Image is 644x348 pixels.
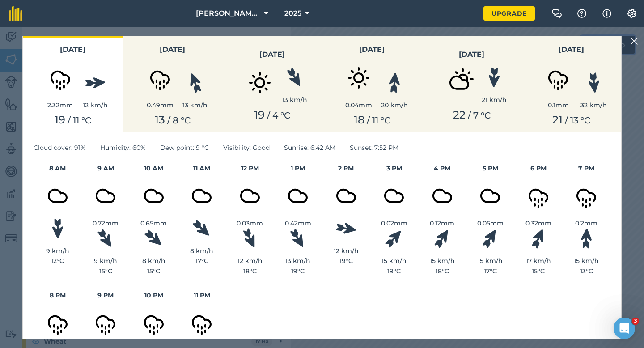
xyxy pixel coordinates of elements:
div: 2.32 mm [38,100,83,110]
img: A cog icon [627,9,637,18]
img: svg+xml;base64,PD94bWwgdmVyc2lvbj0iMS4wIiBlbmNvZGluZz0idXRmLTgiPz4KPCEtLSBHZW5lcmF0b3I6IEFkb2JlIE... [35,174,80,218]
div: 0.49 mm [138,100,182,110]
img: svg%3e [186,71,203,94]
img: svg+xml;base64,PD94bWwgdmVyc2lvbj0iMS4wIiBlbmNvZGluZz0idXRmLTgiPz4KPCEtLSBHZW5lcmF0b3I6IEFkb2JlIE... [131,300,176,345]
h4: 2 PM [322,163,370,173]
span: 19 [55,113,65,126]
h4: 11 PM [178,290,226,300]
div: 15 km/h [563,256,611,266]
img: svg+xml;base64,PD94bWwgdmVyc2lvbj0iMS4wIiBlbmNvZGluZz0idXRmLTgiPz4KPCEtLSBHZW5lcmF0b3I6IEFkb2JlIE... [420,174,465,218]
div: 0.42 mm [274,218,322,228]
span: 13 [570,115,578,126]
div: 12 km/h [322,246,370,256]
div: / ° C [128,114,217,127]
span: 19 [254,108,265,121]
span: Sunrise : 6:42 AM [284,143,335,153]
h3: [DATE] [327,44,416,55]
h4: 1 PM [274,163,322,173]
div: 0.65 mm [130,218,178,228]
div: 0.2 mm [563,218,611,228]
button: [DATE]0.1mm32 km/h21 / 13 °C [521,36,621,132]
h4: 8 PM [34,290,82,300]
div: 8 km/h [178,246,226,256]
div: 0.1 mm [536,100,580,110]
img: Two speech bubbles overlapping with the left bubble in the forefront [551,9,562,18]
div: 9 km/h [34,246,82,256]
img: svg%3e [335,221,357,236]
img: svg+xml;base64,PD94bWwgdmVyc2lvbj0iMS4wIiBlbmNvZGluZz0idXRmLTgiPz4KPCEtLSBHZW5lcmF0b3I6IEFkb2JlIE... [564,174,609,218]
img: A question mark icon [576,9,587,18]
a: Upgrade [483,6,535,21]
img: fieldmargin Logo [9,6,22,21]
div: / ° C [527,114,616,127]
div: 0.12 mm [418,218,466,228]
h4: 9 AM [82,163,130,173]
img: svg%3e [432,227,453,250]
img: svg%3e [85,76,106,89]
div: 13 ° C [563,266,611,276]
div: 15 ° C [130,266,178,276]
div: 12 ° C [34,256,82,266]
div: 0.72 mm [82,218,130,228]
img: svg%3e [487,67,500,88]
h4: 3 PM [370,163,419,173]
div: 12 km/h [83,100,108,110]
button: [DATE]13 km/h19 / 4 °C [222,36,322,132]
img: svg+xml;base64,PD94bWwgdmVyc2lvbj0iMS4wIiBlbmNvZGluZz0idXRmLTgiPz4KPCEtLSBHZW5lcmF0b3I6IEFkb2JlIE... [516,174,561,218]
img: svg+xml;base64,PD94bWwgdmVyc2lvbj0iMS4wIiBlbmNvZGluZz0idXRmLTgiPz4KPCEtLSBHZW5lcmF0b3I6IEFkb2JlIE... [228,174,272,218]
img: svg%3e [529,227,548,250]
div: 17 km/h [514,256,563,266]
h4: 10 AM [130,163,178,173]
button: [DATE]0.49mm13 km/h13 / 8 °C [123,36,222,132]
div: 15 km/h [418,256,466,266]
div: / ° C [427,109,516,122]
button: [DATE]21 km/h22 / 7 °C [422,36,521,132]
div: 13 km/h [274,256,322,266]
img: svg%3e [191,217,213,240]
h3: [DATE] [427,49,516,60]
div: 20 km/h [381,100,408,110]
div: 0.02 mm [370,218,419,228]
img: svg+xml;base64,PD94bWwgdmVyc2lvbj0iMS4wIiBlbmNvZGluZz0idXRmLTgiPz4KPCEtLSBHZW5lcmF0b3I6IEFkb2JlIE... [324,174,369,218]
span: Humidity : 60% [100,143,146,153]
div: 15 km/h [466,256,515,266]
img: svg+xml;base64,PD94bWwgdmVyc2lvbj0iMS4wIiBlbmNvZGluZz0idXRmLTgiPz4KPCEtLSBHZW5lcmF0b3I6IEFkb2JlIE... [138,55,182,100]
img: svg+xml;base64,PD94bWwgdmVyc2lvbj0iMS4wIiBlbmNvZGluZz0idXRmLTgiPz4KPCEtLSBHZW5lcmF0b3I6IEFkb2JlIE... [372,174,416,218]
img: svg+xml;base64,PD94bWwgdmVyc2lvbj0iMS4wIiBlbmNvZGluZz0idXRmLTgiPz4KPCEtLSBHZW5lcmF0b3I6IEFkb2JlIE... [38,55,83,100]
div: 19 ° C [322,256,370,266]
span: 8 [173,115,178,126]
img: svg+xml;base64,PD94bWwgdmVyc2lvbj0iMS4wIiBlbmNvZGluZz0idXRmLTgiPz4KPCEtLSBHZW5lcmF0b3I6IEFkb2JlIE... [179,174,224,218]
span: 21 [552,113,563,126]
div: 19 ° C [274,266,322,276]
div: 0.03 mm [226,218,274,228]
img: svg%3e [388,72,401,93]
button: [DATE]2.32mm12 km/h19 / 11 °C [23,36,123,132]
div: 21 km/h [482,95,507,105]
div: 15 ° C [82,266,130,276]
span: 4 [272,110,278,121]
img: svg+xml;base64,PD94bWwgdmVyc2lvbj0iMS4wIiBlbmNvZGluZz0idXRmLTgiPz4KPCEtLSBHZW5lcmF0b3I6IEFkb2JlIE... [83,174,128,218]
div: 9 km/h [82,256,130,266]
div: 8 km/h [130,256,178,266]
img: svg+xml;base64,PD94bWwgdmVyc2lvbj0iMS4wIiBlbmNvZGluZz0idXRmLTgiPz4KPCEtLSBHZW5lcmF0b3I6IEFkb2JlIE... [468,174,513,218]
span: 7 [473,110,479,121]
span: 13 [155,113,165,126]
img: svg%3e [480,227,500,250]
img: svg+xml;base64,PD94bWwgdmVyc2lvbj0iMS4wIiBlbmNvZGluZz0idXRmLTgiPz4KPCEtLSBHZW5lcmF0b3I6IEFkb2JlIE... [536,55,580,100]
span: Dew point : 9 ° C [160,143,209,153]
img: svg+xml;base64,PHN2ZyB4bWxucz0iaHR0cDovL3d3dy53My5vcmcvMjAwMC9zdmciIHdpZHRoPSIyMiIgaGVpZ2h0PSIzMC... [630,36,638,47]
div: 15 km/h [370,256,419,266]
img: svg+xml;base64,PD94bWwgdmVyc2lvbj0iMS4wIiBlbmNvZGluZz0idXRmLTgiPz4KPCEtLSBHZW5lcmF0b3I6IEFkb2JlIE... [437,60,482,105]
h4: 11 AM [178,163,226,173]
h3: [DATE] [28,44,117,55]
img: svg+xml;base64,PD94bWwgdmVyc2lvbj0iMS4wIiBlbmNvZGluZz0idXRmLTgiPz4KPCEtLSBHZW5lcmF0b3I6IEFkb2JlIE... [336,55,381,100]
span: [PERSON_NAME] & Sons [196,8,260,19]
div: 19 ° C [370,266,419,276]
h4: 4 PM [418,163,466,173]
img: svg%3e [240,227,259,250]
img: svg+xml;base64,PD94bWwgdmVyc2lvbj0iMS4wIiBlbmNvZGluZz0idXRmLTgiPz4KPCEtLSBHZW5lcmF0b3I6IEFkb2JlIE... [35,300,80,345]
span: Sunset : 7:52 PM [350,143,398,153]
div: 18 ° C [418,266,466,276]
img: svg%3e [580,228,593,249]
span: 3 [632,318,639,325]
